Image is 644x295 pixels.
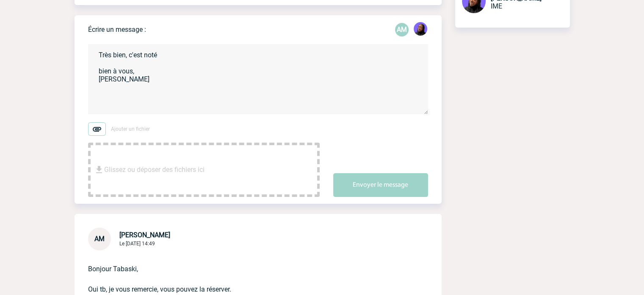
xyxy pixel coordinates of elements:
[119,231,170,239] span: [PERSON_NAME]
[414,22,427,37] div: Tabaski THIAM
[111,126,150,132] span: Ajouter un fichier
[94,235,105,243] span: AM
[94,165,104,175] img: file_download.svg
[333,173,428,197] button: Envoyer le message
[395,23,409,37] p: AM
[119,241,155,247] span: Le [DATE] 14:49
[88,25,146,34] p: Écrire un message :
[104,149,205,191] span: Glissez ou déposer des fichiers ici
[491,2,502,10] span: IME
[395,23,409,37] div: Aurélie MORO
[414,22,427,36] img: 131349-0.png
